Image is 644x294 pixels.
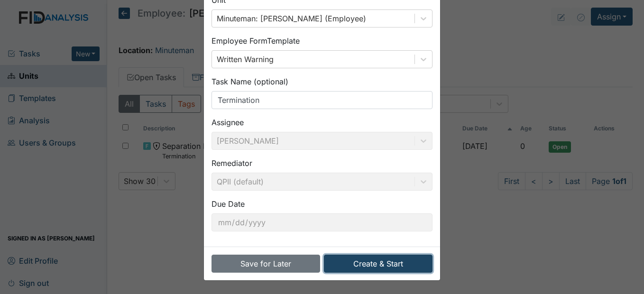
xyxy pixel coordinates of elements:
[217,54,274,65] div: Written Warning
[212,198,245,210] label: Due Date
[212,117,244,128] label: Assignee
[217,13,366,24] div: Minuteman: [PERSON_NAME] (Employee)
[212,157,252,169] label: Remediator
[212,35,300,46] label: Employee Form Template
[212,255,320,273] button: Save for Later
[212,76,288,87] label: Task Name (optional)
[324,255,432,273] button: Create & Start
